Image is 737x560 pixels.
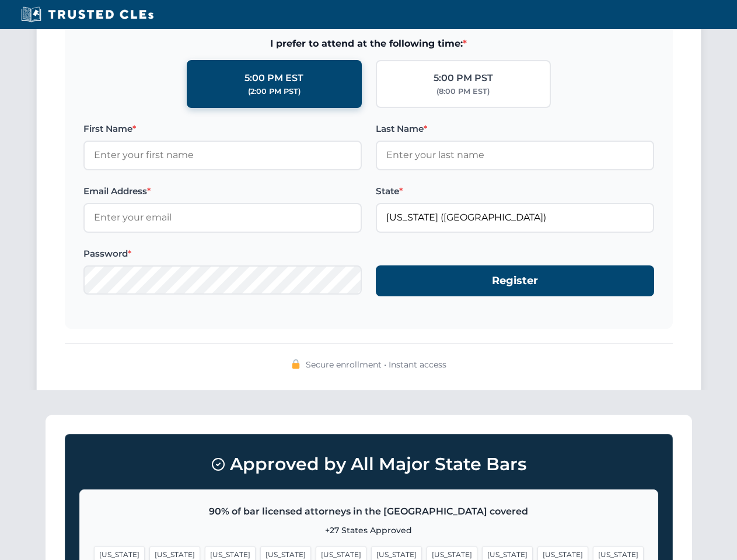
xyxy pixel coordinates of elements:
[83,36,654,51] span: I prefer to attend at the following time:
[376,122,654,136] label: Last Name
[83,122,362,136] label: First Name
[248,86,301,97] div: (2:00 PM PST)
[83,141,362,170] input: Enter your first name
[244,71,303,86] div: 5:00 PM EST
[83,184,362,198] label: Email Address
[291,359,301,369] img: 🔒
[94,524,644,537] p: +27 States Approved
[436,86,490,97] div: (8:00 PM EST)
[79,449,658,480] h3: Approved by All Major State Bars
[83,247,362,261] label: Password
[376,203,654,232] input: Florida (FL)
[94,504,644,519] p: 90% of bar licensed attorneys in the [GEOGRAPHIC_DATA] covered
[434,71,493,86] div: 5:00 PM PST
[376,265,654,296] button: Register
[376,141,654,170] input: Enter your last name
[376,184,654,198] label: State
[18,6,157,23] img: Trusted CLEs
[306,358,446,371] span: Secure enrollment • Instant access
[83,203,362,232] input: Enter your email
